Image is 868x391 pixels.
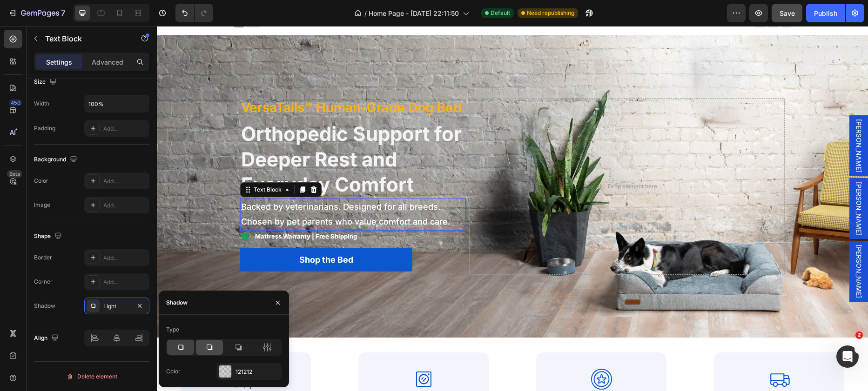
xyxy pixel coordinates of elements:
span: / [364,8,367,18]
div: Drop element here [451,157,500,164]
span: Orthopedic Support for Deeper Rest and Everyday Comfort [84,96,305,170]
div: Color [166,367,181,376]
span: Need republishing [527,9,574,17]
span: Save [780,9,795,17]
div: Add... [103,201,147,210]
div: Size [34,76,59,88]
div: Light [103,302,130,311]
div: Align [34,332,61,345]
div: Shape [34,230,64,243]
button: Publish [806,4,845,22]
div: Background [34,153,79,166]
p: Text Block [45,33,124,44]
span: [PERSON_NAME] [697,219,707,272]
span: [PERSON_NAME] [697,156,707,209]
div: Padding [34,124,55,133]
div: Text Block [95,159,127,168]
div: Delete element [66,371,117,382]
p: 7 [61,7,65,19]
input: Auto [85,95,149,112]
strong: Mattress Warranty | Free Shipping [98,206,200,214]
button: Save [772,4,802,22]
span: Home Page - [DATE] 22:11:50 [369,8,459,18]
div: Add... [103,125,147,133]
span: Backed by veterinarians. Designed for all breeds. Chosen by pet parents who value comfort and care. [84,176,293,200]
p: ⁠⁠⁠⁠⁠⁠⁠ [84,95,308,172]
div: Beta [7,170,22,178]
div: Add... [103,177,147,186]
p: Settings [46,57,72,67]
div: Color [34,177,48,185]
button: 7 [4,4,69,22]
div: Add... [103,254,147,262]
div: Corner [34,278,53,286]
p: Shop the Bed [142,227,196,240]
div: Undo/Redo [175,4,213,22]
div: 121212 [236,368,279,376]
div: Border [34,253,52,262]
p: VersaTails™ Human-Grade Dog Bed [84,73,304,90]
iframe: Design area [157,26,868,391]
div: Width [34,99,49,108]
div: Add... [103,278,147,286]
div: Shadow [34,302,55,310]
h2: Rich Text Editor. Editing area: main [83,94,309,172]
div: Type [166,325,179,334]
div: Shadow [166,298,188,307]
a: Shop the Bed [83,222,256,245]
div: Image [34,201,50,209]
span: Default [491,9,510,17]
iframe: Intercom live chat [836,345,859,368]
button: Delete element [34,369,149,384]
span: [PERSON_NAME] [697,93,707,146]
p: Advanced [92,57,123,67]
div: Publish [814,8,837,18]
div: 450 [9,99,22,106]
span: 2 [855,331,863,339]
